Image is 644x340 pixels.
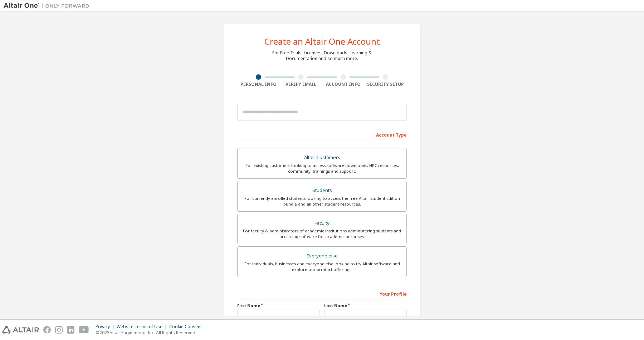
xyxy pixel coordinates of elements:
[272,50,372,61] div: For Free Trials, Licenses, Downloads, Learning & Documentation and so much more.
[264,37,380,46] div: Create an Altair One Account
[67,326,74,334] img: linkedin.svg
[242,153,402,163] div: Altair Customers
[242,228,402,240] div: For faculty & administrators of academic institutions administering students and accessing softwa...
[96,324,117,330] div: Privacy
[55,326,63,334] img: instagram.svg
[280,82,322,87] div: Verify Email
[242,218,402,228] div: Faculty
[117,324,169,330] div: Website Terms of Use
[43,326,51,334] img: facebook.svg
[96,330,206,336] p: © 2025 Altair Engineering, Inc. All Rights Reserved.
[237,288,407,299] div: Your Profile
[237,303,320,309] label: First Name
[324,303,407,309] label: Last Name
[2,326,39,334] img: altair_logo.svg
[242,251,402,261] div: Everyone else
[169,324,206,330] div: Cookie Consent
[242,163,402,174] div: For existing customers looking to access software downloads, HPC resources, community, trainings ...
[237,82,280,87] div: Personal Info
[365,82,407,87] div: Security Setup
[242,186,402,196] div: Students
[79,326,89,334] img: youtube.svg
[322,82,365,87] div: Account Info
[242,261,402,272] div: For individuals, businesses and everyone else looking to try Altair software and explore our prod...
[4,2,93,9] img: Altair One
[242,196,402,207] div: For currently enrolled students looking to access the free Altair Student Edition bundle and all ...
[237,129,407,140] div: Account Type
